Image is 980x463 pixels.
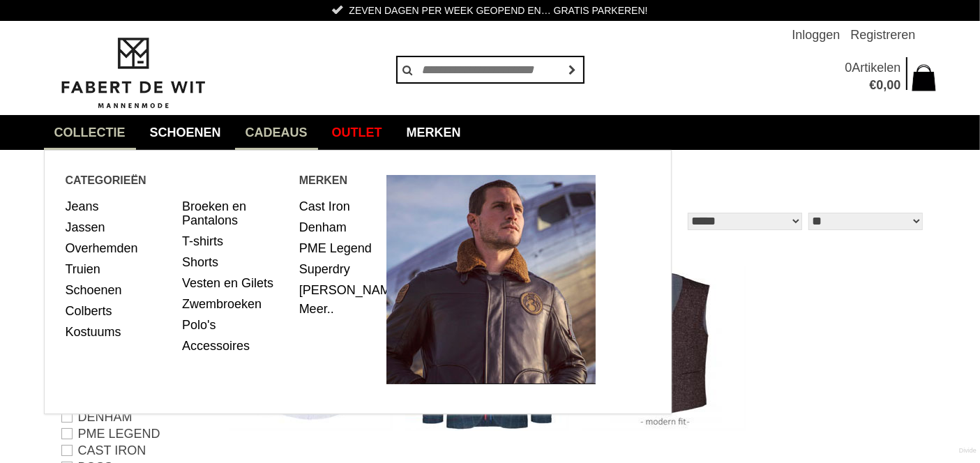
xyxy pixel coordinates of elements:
img: Fabert de Wit [54,36,211,111]
a: Outlet [322,115,393,150]
a: Divide [959,442,977,460]
a: Jeans [66,196,172,217]
span: , [883,78,887,92]
span: € [869,78,876,92]
a: Colberts [66,301,172,321]
a: Shorts [182,252,289,273]
span: 00 [887,78,900,92]
a: Denham [299,217,377,238]
a: Polo's [182,314,289,335]
a: Zwembroeken [182,294,289,314]
a: CAST IRON [61,442,211,459]
a: Cast Iron [299,196,377,217]
span: Artikelen [852,61,900,75]
a: PME LEGEND [61,425,211,442]
span: 0 [876,78,883,92]
a: Superdry [299,259,377,280]
span: Merken [299,172,387,189]
a: Overhemden [66,238,172,259]
a: T-shirts [182,231,289,252]
a: Merken [396,115,472,150]
a: Kostuums [66,321,172,342]
a: Vesten en Gilets [182,273,289,294]
a: PME Legend [299,238,377,259]
a: Accessoires [182,335,289,356]
a: Meer.. [299,302,334,316]
a: Truien [66,259,172,280]
a: Schoenen [66,280,172,301]
span: 0 [845,61,852,75]
a: [PERSON_NAME] [299,280,377,301]
img: Heren [386,175,596,384]
a: Inloggen [792,21,840,49]
a: Jassen [66,217,172,238]
a: Cadeaus [235,115,318,150]
a: Registreren [850,21,915,49]
a: DENHAM [61,409,211,425]
a: Schoenen [140,115,232,150]
a: Broeken en Pantalons [182,196,289,231]
a: collectie [44,115,136,150]
span: Categorieën [66,172,299,189]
